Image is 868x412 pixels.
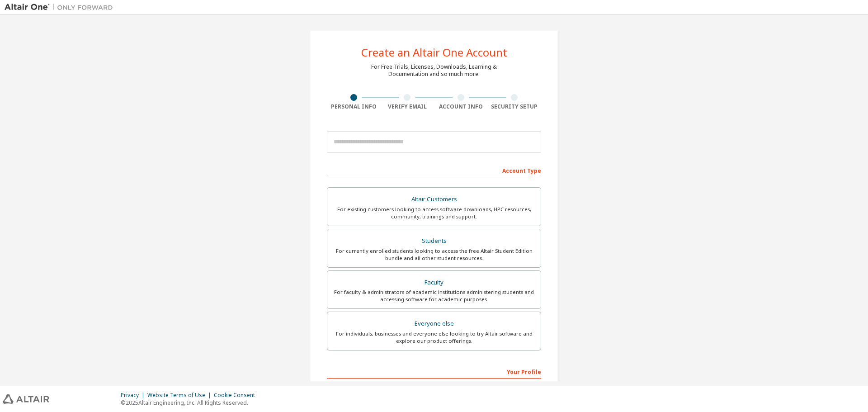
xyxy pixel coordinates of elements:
[333,330,535,345] div: For individuals, businesses and everyone else looking to try Altair software and explore our prod...
[3,394,49,404] img: altair_logo.svg
[121,392,147,399] div: Privacy
[327,103,381,110] div: Personal Info
[333,193,535,206] div: Altair Customers
[488,103,542,110] div: Security Setup
[333,289,535,303] div: For faculty & administrators of academic institutions administering students and accessing softwa...
[381,103,434,110] div: Verify Email
[434,103,488,110] div: Account Info
[333,276,535,289] div: Faculty
[214,392,260,399] div: Cookie Consent
[327,163,541,177] div: Account Type
[361,47,507,58] div: Create an Altair One Account
[333,317,535,330] div: Everyone else
[121,399,260,407] p: © 2025 Altair Engineering, Inc. All Rights Reserved.
[147,392,214,399] div: Website Terms of Use
[5,3,118,12] img: Altair One
[327,364,541,379] div: Your Profile
[333,206,535,220] div: For existing customers looking to access software downloads, HPC resources, community, trainings ...
[371,63,497,78] div: For Free Trials, Licenses, Downloads, Learning & Documentation and so much more.
[333,247,535,262] div: For currently enrolled students looking to access the free Altair Student Edition bundle and all ...
[333,235,535,247] div: Students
